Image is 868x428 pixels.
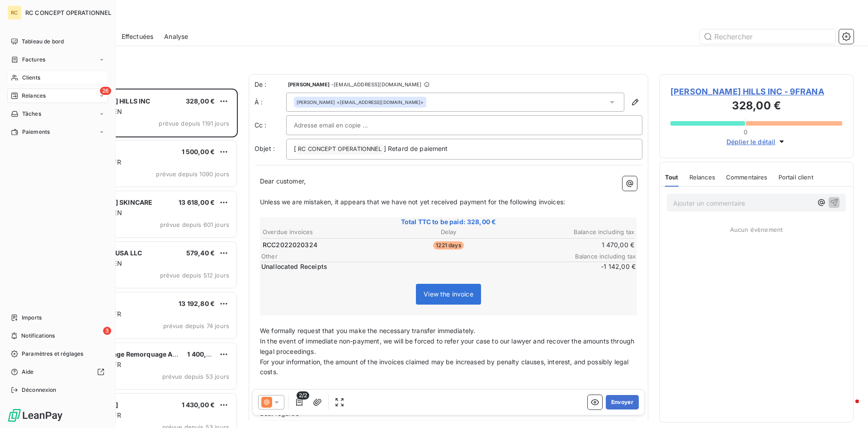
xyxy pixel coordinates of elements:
th: Balance including tax [511,227,635,237]
span: RC CONCEPT OPERATIONNEL [25,9,111,16]
div: RC [7,5,22,20]
span: We formally request that you make the necessary transfer immediately. [260,327,475,334]
span: Objet : [255,145,275,152]
span: Best regards [260,409,299,417]
span: For your information, the amount of the invoices claimed may be increased by penalty clauses, int... [260,358,630,376]
span: Tâches [22,110,41,118]
span: Total TTC to be paid: 328,00 € [261,217,636,226]
span: 328,00 € [186,97,215,105]
span: Imports [22,314,42,322]
span: Société Dépannage Remorquage Automobile [64,350,205,358]
span: Tableau de bord [22,38,64,46]
span: De : [255,80,286,89]
span: 579,40 € [186,249,215,257]
span: Relances [22,92,46,100]
span: Balance including tax [575,253,636,260]
span: Effectuées [122,32,154,41]
h3: 328,00 € [670,98,842,116]
span: Commentaires [726,174,768,181]
span: Other [261,253,575,260]
a: Clients [7,71,108,85]
span: Unallocated Receipts [261,262,580,271]
a: Tableau de bord [7,34,108,49]
span: Unless we are mistaken, it appears that we have not yet received payment for the following invoices: [260,198,565,206]
span: Analyse [164,32,188,41]
span: Dear customer, [260,177,306,185]
input: Rechercher [700,29,835,44]
a: Imports [7,310,108,325]
span: Paiements [22,128,50,136]
span: ] Retard de paiement [384,145,448,152]
span: 13 618,00 € [179,198,215,206]
span: Clients [22,74,40,82]
label: Cc : [255,121,286,130]
span: 1221 days [433,241,463,249]
span: prévue depuis 74 jours [163,322,229,329]
span: 1 430,00 € [182,401,215,409]
span: 1 400,00 € [187,350,221,358]
button: Envoyer [606,395,639,409]
span: Aide [22,368,34,376]
span: 0 [744,128,747,136]
span: Factures [22,56,45,64]
a: Factures [7,52,108,67]
span: View the invoice [424,290,473,298]
span: 26 [100,87,111,95]
iframe: Intercom live chat [837,397,859,419]
span: RC CONCEPT OPERATIONNEL [297,144,383,155]
span: prévue depuis 1090 jours [156,170,229,178]
span: [PERSON_NAME] HILLS INC - 9FRANA [670,85,842,98]
span: RCC2022020324 [263,240,317,249]
a: 26Relances [7,89,108,103]
span: 3 [103,327,111,335]
span: 2/2 [297,391,309,400]
span: Déconnexion [22,386,57,394]
a: Paiements [7,125,108,139]
button: Déplier le détail [724,136,789,147]
span: [PERSON_NAME] [288,82,330,87]
th: Overdue invoices [262,227,386,237]
a: Aide [7,365,108,379]
span: - [EMAIL_ADDRESS][DOMAIN_NAME] [331,82,421,87]
a: Tâches [7,107,108,121]
span: prévue depuis 53 jours [162,373,229,380]
span: Paramètres et réglages [22,350,83,358]
span: [ [294,145,296,152]
img: Logo LeanPay [7,408,63,423]
span: 13 192,80 € [179,300,215,307]
span: prévue depuis 1191 jours [159,120,229,127]
span: [PERSON_NAME] [297,99,335,105]
a: Paramètres et réglages [7,347,108,361]
span: Notifications [21,332,55,340]
input: Adresse email en copie ... [294,118,391,132]
div: grid [43,89,238,428]
span: 1 500,00 € [182,148,215,155]
span: Aucun évènement [730,226,783,233]
span: In the event of immediate non-payment, we will be forced to refer your case to our lawyer and rec... [260,337,636,355]
span: prévue depuis 601 jours [160,221,229,228]
span: prévue depuis 512 jours [160,272,229,279]
span: Portail client [778,174,813,181]
th: Delay [387,227,510,237]
span: -1 142,00 € [581,262,636,271]
span: Relances [689,174,715,181]
div: <[EMAIL_ADDRESS][DOMAIN_NAME]> [297,99,424,105]
td: 1 470,00 € [511,240,635,250]
span: Tout [665,174,679,181]
label: À : [255,98,286,107]
span: Déplier le détail [726,137,776,146]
